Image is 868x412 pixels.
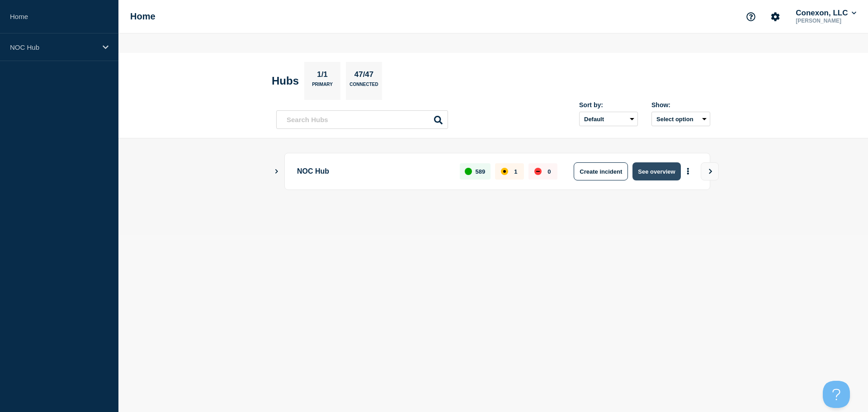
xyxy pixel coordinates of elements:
button: Account settings [766,7,785,26]
p: 1 [514,168,517,175]
input: Search Hubs [276,110,448,129]
p: 0 [547,168,551,175]
div: Show: [651,101,710,109]
p: NOC Hub [10,43,97,51]
button: More actions [682,163,694,180]
div: Sort by: [579,101,638,109]
p: 47/47 [351,70,377,82]
button: Create incident [574,162,628,180]
button: View [701,162,719,180]
button: See overview [632,162,680,180]
button: Conexon, LLC [794,9,858,18]
p: 589 [476,168,486,175]
p: 1/1 [314,70,331,82]
iframe: Help Scout Beacon - Open [823,381,850,408]
p: [PERSON_NAME] [794,18,858,24]
h2: Hubs [272,75,299,87]
p: Primary [312,82,333,91]
select: Sort by [579,112,638,126]
button: Support [741,7,760,26]
button: Select option [651,112,710,126]
div: up [465,168,472,175]
button: Show Connected Hubs [274,168,279,175]
div: affected [501,168,508,175]
h1: Home [130,11,156,22]
div: down [534,168,542,175]
p: Connected [349,82,378,91]
p: NOC Hub [297,162,449,180]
